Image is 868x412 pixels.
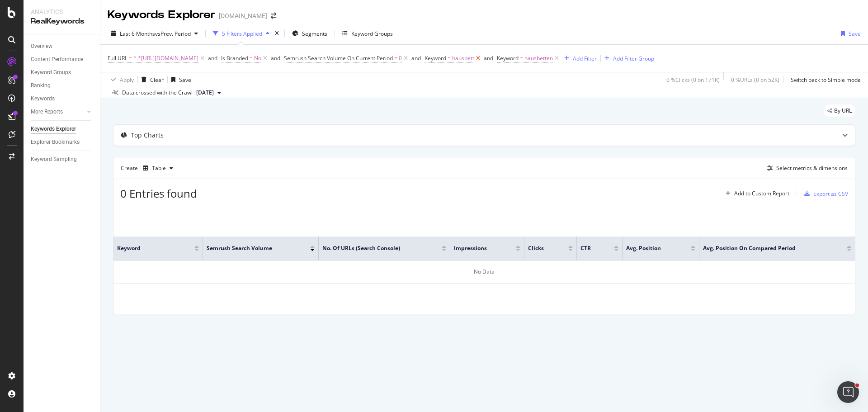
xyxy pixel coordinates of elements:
[31,124,76,134] div: Keywords Explorer
[351,30,393,38] div: Keyword Groups
[580,244,600,252] span: CTR
[399,52,402,65] span: 0
[31,155,94,164] a: Keyword Sampling
[31,107,85,117] a: More Reports
[528,244,555,252] span: Clicks
[411,54,421,62] div: and
[31,124,94,134] a: Keywords Explorer
[626,244,677,252] span: Avg. Position
[139,161,177,175] button: Table
[196,89,214,97] span: 2025 Aug. 9th
[484,54,493,62] button: and
[121,161,177,175] div: Create
[425,54,446,62] span: Keyword
[484,54,493,62] div: and
[520,54,523,62] span: =
[219,11,267,20] div: [DOMAIN_NAME]
[31,94,55,104] div: Keywords
[497,54,519,62] span: Keyword
[31,42,94,51] a: Overview
[764,163,848,174] button: Select metrics & dimensions
[601,53,654,64] button: Add Filter Group
[776,164,848,172] div: Select metrics & dimensions
[108,26,202,41] button: Last 6 MonthsvsPrev. Period
[113,260,855,284] div: No Data
[103,52,110,60] img: tab_keywords_by_traffic_grey.svg
[31,68,94,77] a: Keyword Groups
[31,16,93,27] div: RealKeywords
[573,55,597,62] div: Add Filter
[152,166,166,171] div: Table
[731,76,779,84] div: 0 % URLs ( 0 on 52K )
[120,186,197,201] span: 0 Entries found
[448,54,451,62] span: =
[302,30,327,38] span: Segments
[150,76,164,84] div: Clear
[322,244,428,252] span: No. of URLs (Search Console)
[31,137,94,147] a: Explorer Bookmarks
[108,72,134,87] button: Apply
[31,55,83,64] div: Content Performance
[31,81,94,90] a: Ranking
[24,24,102,31] div: Domaine: [DOMAIN_NAME]
[120,76,134,84] div: Apply
[31,137,80,147] div: Explorer Bookmarks
[31,107,63,117] div: More Reports
[250,54,253,62] span: =
[207,244,297,252] span: Semrush Search Volume
[834,108,852,114] span: By URL
[129,54,132,62] span: =
[14,24,22,31] img: website_grey.svg
[208,54,217,62] div: and
[837,26,861,41] button: Save
[411,54,421,62] button: and
[849,30,861,38] div: Save
[117,244,181,252] span: Keyword
[273,29,281,38] div: times
[133,52,198,65] span: ^.*[URL][DOMAIN_NAME]
[122,89,193,97] div: Data crossed with the Crawl
[31,94,94,104] a: Keywords
[179,76,191,84] div: Save
[824,104,855,117] div: legacy label
[394,54,397,62] span: ≠
[813,190,848,198] div: Export as CSV
[561,53,597,64] button: Add Filter
[284,54,393,62] span: Semrush Search Volume On Current Period
[452,52,474,65] span: hausbett
[339,26,396,41] button: Keyword Groups
[722,186,789,201] button: Add to Custom Report
[288,26,331,41] button: Segments
[47,53,70,59] div: Domaine
[14,14,22,22] img: logo_orange.svg
[221,54,248,62] span: Is Branded
[209,26,273,41] button: 5 Filters Applied
[208,54,217,62] button: and
[120,30,155,38] span: Last 6 Months
[271,54,280,62] button: and
[25,14,44,22] div: v 4.0.25
[31,155,77,164] div: Keyword Sampling
[837,381,859,403] iframe: Intercom live chat
[31,81,51,90] div: Ranking
[31,7,93,16] div: Analytics
[31,42,52,51] div: Overview
[31,68,71,77] div: Keyword Groups
[193,87,225,98] button: [DATE]
[734,191,789,196] div: Add to Custom Report
[666,76,720,84] div: 0 % Clicks ( 0 on 171K )
[108,54,127,62] span: Full URL
[271,54,280,62] div: and
[703,244,833,252] span: Avg. Position On Compared Period
[801,186,848,201] button: Export as CSV
[222,30,262,38] div: 5 Filters Applied
[138,72,164,87] button: Clear
[613,55,654,62] div: Add Filter Group
[155,30,191,38] span: vs Prev. Period
[37,52,44,60] img: tab_domain_overview_orange.svg
[454,244,502,252] span: Impressions
[271,13,276,19] div: arrow-right-arrow-left
[254,52,261,65] span: No
[31,55,94,64] a: Content Performance
[791,76,861,84] div: Switch back to Simple mode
